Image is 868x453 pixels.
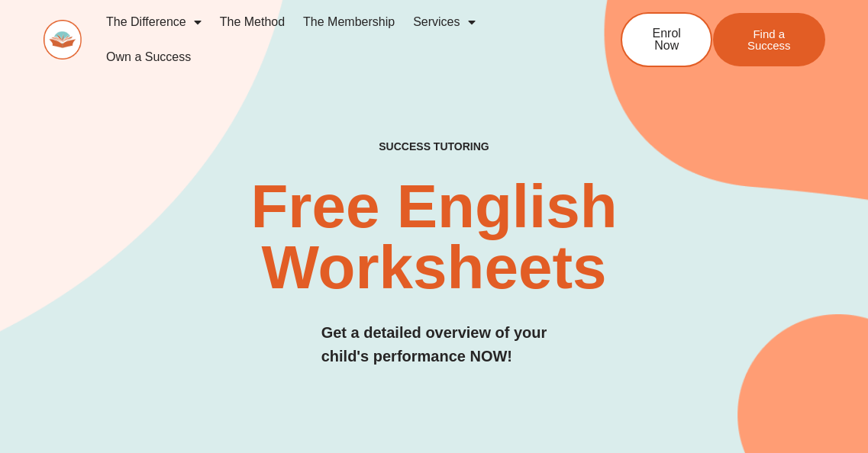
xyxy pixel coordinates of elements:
[97,5,576,75] nav: Menu
[645,27,688,52] span: Enrol Now
[736,28,802,51] span: Find a Success
[404,5,484,40] a: Services
[713,13,825,66] a: Find a Success
[176,176,692,298] h2: Free English Worksheets​
[294,5,404,40] a: The Membership
[621,12,712,67] a: Enrol Now
[321,321,547,368] h3: Get a detailed overview of your child's performance NOW!
[97,5,211,40] a: The Difference
[97,40,200,75] a: Own a Success
[318,140,550,153] h4: SUCCESS TUTORING​
[211,5,294,40] a: The Method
